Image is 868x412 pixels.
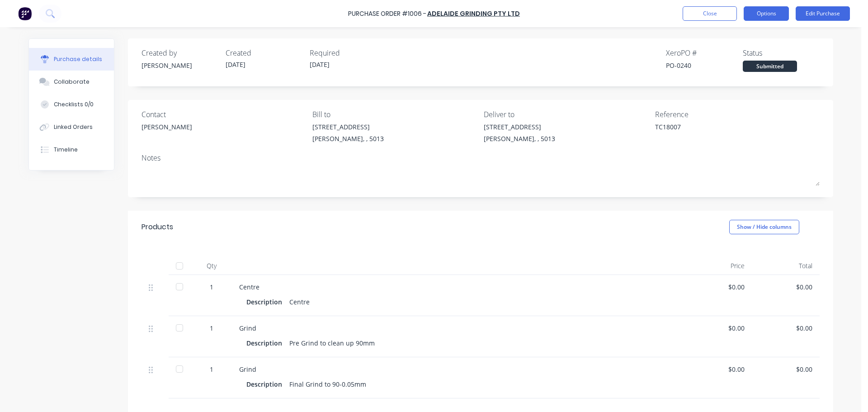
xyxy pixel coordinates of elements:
[666,61,743,70] div: PO-0240
[759,282,812,292] div: $0.00
[29,116,114,138] button: Linked Orders
[666,47,743,58] div: Xero PO #
[142,109,306,120] div: Contact
[246,295,289,308] div: Description
[312,122,384,132] div: [STREET_ADDRESS]
[142,122,192,132] div: [PERSON_NAME]
[29,48,114,71] button: Purchase details
[310,47,387,58] div: Required
[289,378,366,391] div: Final Grind to 90-0.05mm
[239,282,677,292] div: Centre
[142,152,820,163] div: Notes
[743,47,820,58] div: Status
[427,9,520,18] a: Adelaide Grinding Pty Ltd
[198,282,225,292] div: 1
[54,55,102,63] div: Purchase details
[289,295,310,308] div: Centre
[312,109,477,120] div: Bill to
[744,6,789,21] button: Options
[198,323,225,333] div: 1
[198,365,225,374] div: 1
[484,122,555,132] div: [STREET_ADDRESS]
[29,138,114,161] button: Timeline
[484,134,555,143] div: [PERSON_NAME], , 5013
[796,6,850,21] button: Edit Purchase
[246,336,289,350] div: Description
[18,7,32,20] img: Factory
[752,257,820,275] div: Total
[484,109,648,120] div: Deliver to
[246,378,289,391] div: Description
[54,146,78,154] div: Timeline
[226,47,302,58] div: Created
[691,323,745,333] div: $0.00
[54,78,90,86] div: Collaborate
[239,365,677,374] div: Grind
[691,365,745,374] div: $0.00
[54,123,93,131] div: Linked Orders
[743,61,797,72] div: Submitted
[142,61,218,70] div: [PERSON_NAME]
[54,100,94,109] div: Checklists 0/0
[29,71,114,93] button: Collaborate
[683,6,737,21] button: Close
[655,122,768,142] textarea: TC18007
[684,257,752,275] div: Price
[29,93,114,116] button: Checklists 0/0
[312,134,384,143] div: [PERSON_NAME], , 5013
[191,257,232,275] div: Qty
[348,9,426,19] div: Purchase Order #1006 -
[289,336,375,350] div: Pre Grind to clean up 90mm
[691,282,745,292] div: $0.00
[239,323,677,333] div: Grind
[759,323,812,333] div: $0.00
[655,109,820,120] div: Reference
[759,365,812,374] div: $0.00
[142,222,173,232] div: Products
[142,47,218,58] div: Created by
[729,220,799,234] button: Show / Hide columns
